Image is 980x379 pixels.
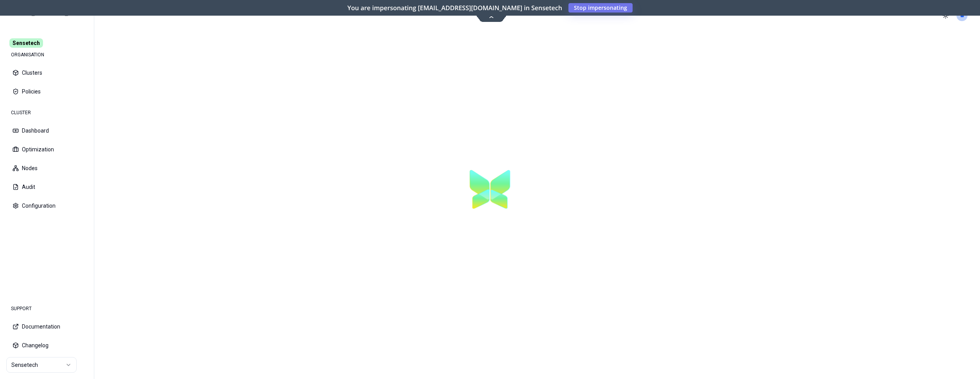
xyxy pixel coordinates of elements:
button: Configuration [6,197,88,214]
div: SUPPORT [6,301,88,316]
div: ORGANISATION [6,47,88,63]
button: Optimization [6,141,88,158]
span: Sensetech [9,38,43,48]
button: Policies [6,83,88,100]
div: CLUSTER [6,105,88,120]
button: Changelog [6,337,88,354]
button: Nodes [6,160,88,177]
button: Documentation [6,318,88,335]
button: Dashboard [6,122,88,139]
button: Audit [6,178,88,196]
button: Clusters [6,64,88,81]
